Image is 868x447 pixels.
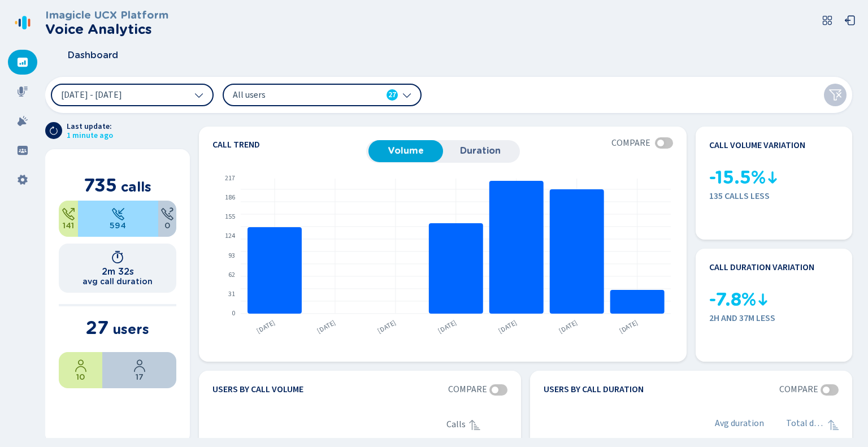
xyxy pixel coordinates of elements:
[194,90,203,99] svg: chevron-down
[83,277,153,286] h2: avg call duration
[133,359,146,372] svg: user-profile
[61,90,122,99] span: [DATE] - [DATE]
[63,221,74,230] span: 141
[67,122,113,131] span: Last update:
[446,418,507,432] div: Calls
[468,418,481,432] svg: sortAscending
[45,9,168,21] h3: Imagicle UCX Platform
[233,89,363,101] span: All users
[827,418,840,432] svg: sortAscending
[844,15,856,26] svg: box-arrow-left
[557,318,579,336] text: [DATE]
[544,384,644,396] h4: Users by call duration
[102,266,134,277] h1: 2m 32s
[17,86,28,97] svg: mic-fill
[709,140,805,150] h4: Call volume variation
[709,289,756,310] span: -7.8%
[709,191,839,201] span: 135 calls less
[255,318,277,336] text: [DATE]
[45,21,168,37] h2: Voice Analytics
[102,352,176,388] div: 62.96%
[76,372,85,381] span: 10
[446,419,466,429] span: Calls
[786,418,826,432] span: Total duration
[212,384,303,396] h4: Users by call volume
[709,167,766,188] span: -15.5%
[8,79,37,104] div: Recordings
[160,207,174,221] svg: unknown-call
[225,173,235,183] text: 217
[62,207,75,221] svg: telephone-outbound
[212,140,366,149] h4: Call trend
[225,231,235,241] text: 124
[84,174,117,196] span: 735
[112,321,149,337] span: users
[78,201,158,237] div: 80.82%
[121,179,151,195] span: calls
[8,109,37,133] div: Alarms
[110,221,126,230] span: 594
[368,140,443,162] button: Volume
[17,115,28,127] svg: alarm-filled
[8,50,37,75] div: Dashboard
[59,352,102,388] div: 37.04%
[756,293,770,306] svg: kpi-down
[68,50,118,60] span: Dashboard
[17,57,28,68] svg: dashboard-filled
[74,359,88,372] svg: user-profile
[67,131,113,140] span: 1 minute ago
[448,384,487,394] span: Compare
[49,126,58,135] svg: arrow-clockwise
[225,212,235,222] text: 155
[111,250,124,264] svg: timer
[86,316,108,338] span: 27
[8,138,37,163] div: Groups
[443,140,518,162] button: Duration
[228,251,235,261] text: 93
[111,207,125,221] svg: telephone-inbound
[827,418,840,432] div: Sorted ascending, click to sort descending
[228,270,235,280] text: 62
[8,167,37,192] div: Settings
[225,193,235,202] text: 186
[766,171,779,184] svg: kpi-down
[17,145,28,156] svg: groups-filled
[136,372,144,381] span: 17
[158,201,176,237] div: 0%
[374,146,437,156] span: Volume
[315,318,337,336] text: [DATE]
[497,318,519,336] text: [DATE]
[51,84,214,106] button: [DATE] - [DATE]
[715,418,764,432] span: Avg duration
[611,138,650,148] span: Compare
[232,309,235,318] text: 0
[824,84,847,106] button: Clear filters
[779,384,818,394] span: Compare
[828,88,842,102] svg: funnel-disabled
[709,313,839,323] span: 2h and 37m less
[228,289,235,299] text: 31
[786,418,839,432] div: Total duration
[618,318,640,336] text: [DATE]
[709,262,814,272] h4: Call duration variation
[59,201,78,237] div: 19.18%
[164,221,170,230] span: 0
[468,418,481,432] div: Sorted ascending, click to sort descending
[402,90,411,99] svg: chevron-down
[376,318,398,336] text: [DATE]
[449,146,512,156] span: Duration
[436,318,458,336] text: [DATE]
[388,89,396,101] span: 27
